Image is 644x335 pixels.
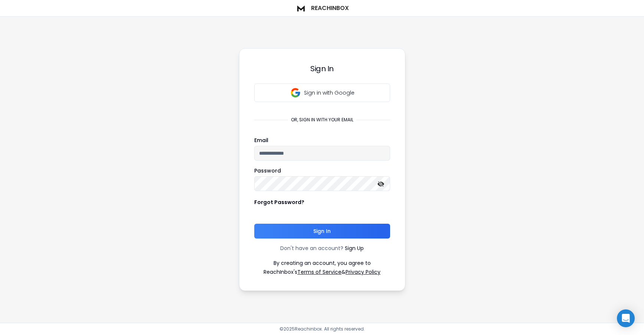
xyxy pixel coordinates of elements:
p: By creating an account, you agree to [274,259,371,267]
button: Sign in with Google [254,83,390,102]
p: Don't have an account? [280,244,343,252]
p: ReachInbox's & [264,268,380,276]
a: ReachInbox [295,3,349,13]
div: Open Intercom Messenger [617,309,635,327]
h1: ReachInbox [311,4,349,13]
a: Terms of Service [297,268,341,276]
a: Privacy Policy [346,268,380,276]
label: Email [254,138,268,143]
p: Forgot Password? [254,198,304,206]
button: Sign In [254,224,390,239]
label: Password [254,168,281,173]
p: Sign in with Google [304,89,354,96]
img: logo [295,3,307,13]
p: © 2025 Reachinbox. All rights reserved. [279,326,365,332]
h3: Sign In [254,63,390,74]
a: Sign Up [345,244,364,252]
p: or, sign in with your email [288,117,356,123]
